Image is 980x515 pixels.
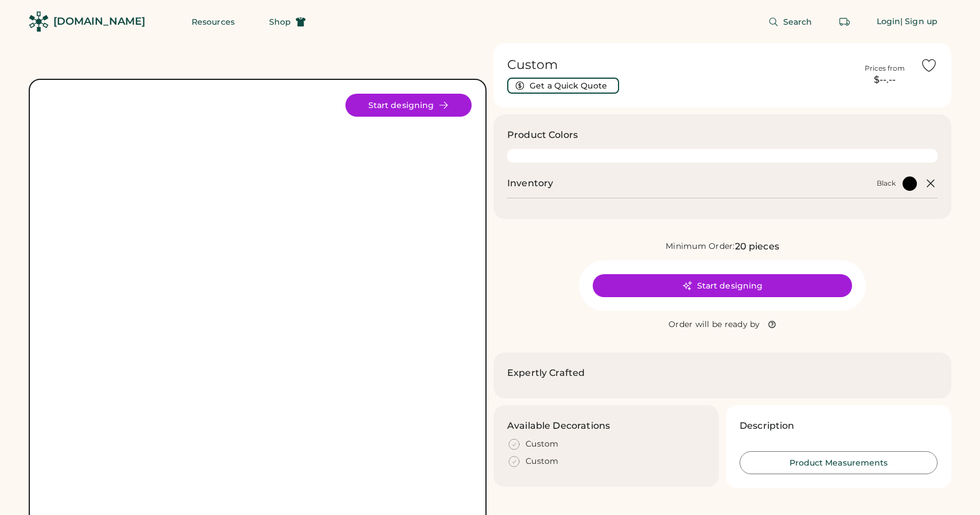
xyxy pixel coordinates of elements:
span: Shop [269,18,291,26]
button: Start designing [345,94,472,117]
h3: Description [740,419,795,433]
button: Product Measurements [740,451,938,474]
div: Login [877,16,901,28]
button: Resources [178,10,248,33]
h2: Inventory [507,176,553,190]
div: Prices from [865,64,905,73]
div: 20 pieces [735,240,779,253]
button: Shop [255,10,320,33]
h3: Product Colors [507,128,578,142]
span: Search [783,18,812,26]
img: Rendered Logo - Screens [29,11,49,32]
div: Black [877,179,896,188]
div: Order will be ready by [668,319,760,330]
button: Search [755,10,826,33]
h2: Expertly Crafted [507,366,585,380]
button: Get a Quick Quote [507,78,619,94]
div: Minimum Order: [666,241,735,252]
div: $--.-- [856,73,913,87]
div: Custom [526,456,559,467]
div: [DOMAIN_NAME] [53,14,145,29]
button: Start designing [593,274,852,297]
button: Retrieve an order [833,10,856,33]
div: | Sign up [900,16,938,28]
div: Custom [526,439,559,450]
h3: Available Decorations [507,419,610,433]
h1: Custom [507,57,849,73]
